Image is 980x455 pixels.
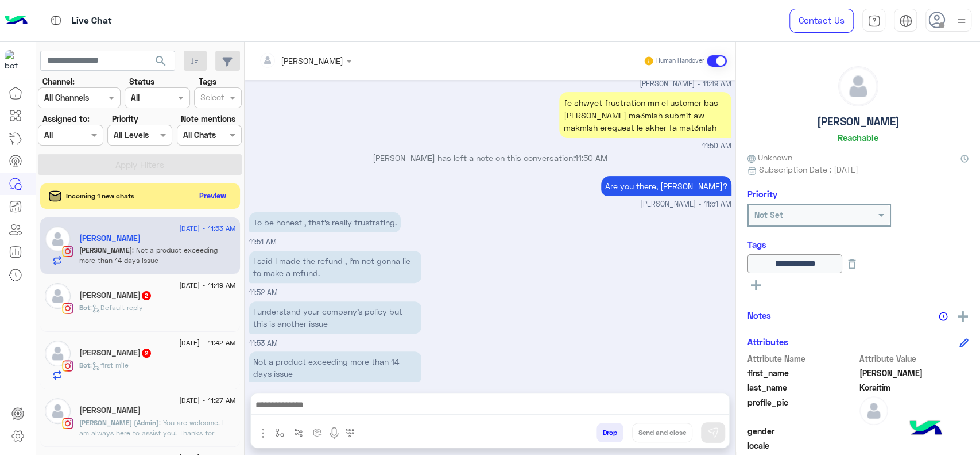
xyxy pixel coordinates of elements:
h6: Attributes [747,337,788,347]
p: 24/8/2025, 11:51 AM [601,176,731,196]
span: [PERSON_NAME] - 11:51 AM [641,199,731,210]
img: hulul-logo.png [905,409,946,449]
label: Status [129,75,154,87]
span: 11:50 AM [575,153,607,163]
img: create order [313,428,322,437]
img: notes [939,312,948,321]
h6: Notes [747,310,771,320]
span: [PERSON_NAME] (Admin) [79,418,159,427]
span: profile_pic [747,396,857,423]
a: tab [862,9,885,33]
span: Unknown [747,151,792,163]
h6: Tags [747,239,969,250]
button: search [147,51,175,75]
span: Koraitim [859,381,969,393]
span: 2 [142,349,151,358]
span: Incoming 1 new chats [66,191,134,201]
button: Preview [195,188,231,204]
img: defaultAdmin.png [859,396,888,425]
p: 24/8/2025, 11:51 AM [249,212,401,232]
span: [DATE] - 11:27 AM [179,395,235,406]
img: send message [707,427,719,438]
span: [DATE] - 11:49 AM [179,280,235,290]
img: send attachment [256,426,270,440]
img: defaultAdmin.png [839,67,878,106]
label: Channel: [42,75,75,87]
img: 317874714732967 [5,50,25,71]
button: Trigger scenario [289,423,308,442]
span: 11:50 AM [702,141,731,152]
img: defaultAdmin.png [45,283,71,309]
span: last_name [747,381,857,393]
span: [DATE] - 11:42 AM [179,338,235,348]
p: 24/8/2025, 11:53 AM [249,301,421,334]
img: defaultAdmin.png [45,398,71,424]
span: gender [747,425,857,437]
span: 11:51 AM [249,238,277,246]
img: add [958,311,968,322]
span: Attribute Value [859,353,969,365]
label: Tags [199,75,216,87]
span: Not a product exceeding more than 14 days issue [79,246,218,265]
span: : first mile [90,361,129,369]
label: Priority [112,113,138,125]
img: tab [49,13,63,28]
img: defaultAdmin.png [45,341,71,366]
div: fe shwyet frustration mn el ustomer bas [PERSON_NAME] ma3mlsh submit aw makmlsh erequest le akher... [559,92,731,138]
span: [PERSON_NAME] - 11:49 AM [640,79,731,90]
span: search [154,54,168,68]
span: 11:52 AM [249,288,278,297]
h5: Youssef Koraitim [79,234,141,243]
img: Instagram [62,246,73,257]
small: Human Handover [656,56,704,66]
label: Note mentions [181,113,235,125]
p: 24/8/2025, 11:53 AM [249,351,421,384]
span: first_name [747,367,857,379]
span: : Default reply [90,303,143,312]
button: Send and close [632,423,692,442]
button: select flow [270,423,289,442]
span: null [859,425,969,437]
img: send voice note [327,426,341,440]
button: Drop [596,423,623,442]
span: [DATE] - 11:53 AM [179,223,235,234]
label: Assigned to: [42,113,90,125]
span: Subscription Date : [DATE] [759,163,858,175]
p: [PERSON_NAME] has left a note on this conversation: [249,152,731,164]
img: tab [867,14,881,28]
img: Instagram [62,303,73,314]
button: create order [308,423,327,442]
h5: Malak Lotfy [79,290,152,300]
span: Attribute Name [747,353,857,365]
span: You are welcome. I am always here to assist you! Thanks for choosing Cloud🤍 [79,418,224,448]
img: Trigger scenario [294,428,303,437]
img: Instagram [62,360,73,372]
h5: [PERSON_NAME] [817,115,900,128]
span: null [859,439,969,452]
span: Bot [79,303,90,312]
img: tab [899,14,912,28]
span: [PERSON_NAME] [79,246,132,254]
img: make a call [345,429,354,438]
img: Logo [5,9,28,33]
button: Apply Filters [38,154,242,175]
img: Instagram [62,418,73,429]
span: Bot [79,361,90,369]
img: defaultAdmin.png [45,226,71,252]
p: 24/8/2025, 11:52 AM [249,251,421,283]
div: Select [199,91,224,106]
span: 2 [142,291,151,300]
span: 11:53 AM [249,339,278,347]
img: select flow [275,428,284,437]
img: profile [954,14,969,28]
h6: Reachable [838,132,878,143]
span: Youssef [859,367,969,379]
span: locale [747,439,857,452]
a: Contact Us [789,9,854,33]
p: Live Chat [72,13,112,29]
h5: Mariam Mostafa [79,348,152,358]
h6: Priority [747,189,777,199]
h5: Farah osama [79,406,141,415]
